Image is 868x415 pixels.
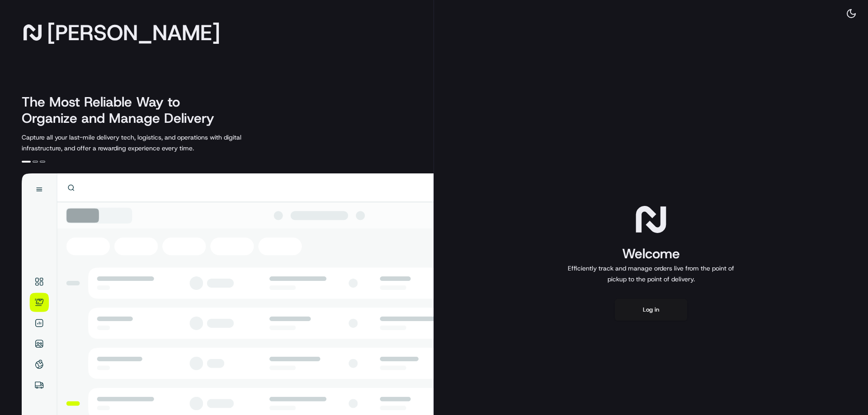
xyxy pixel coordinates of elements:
[22,132,282,154] p: Capture all your last-mile delivery tech, logistics, and operations with digital infrastructure, ...
[47,23,220,42] span: [PERSON_NAME]
[564,263,738,284] p: Efficiently track and manage orders live from the point of pickup to the point of delivery.
[564,245,738,263] h1: Welcome
[615,299,687,321] button: Log in
[22,94,224,126] h2: The Most Reliable Way to Organize and Manage Delivery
